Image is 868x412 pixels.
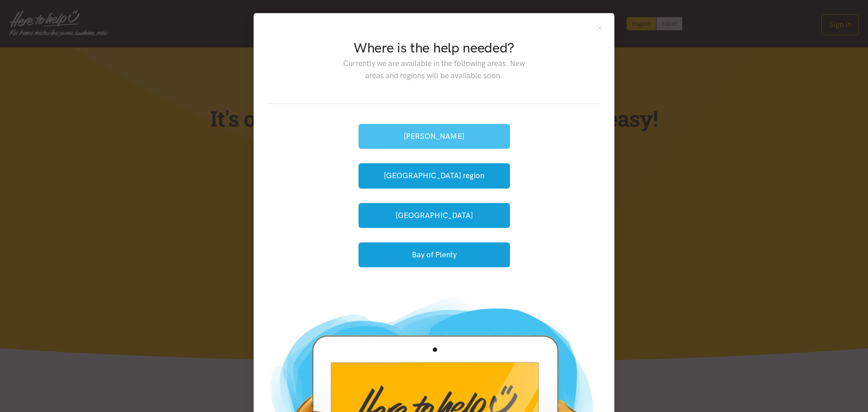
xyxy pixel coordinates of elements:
button: [GEOGRAPHIC_DATA] [359,203,510,228]
p: Currently we are available in the following areas. New areas and regions will be available soon. [336,57,532,82]
button: [PERSON_NAME] [359,124,510,149]
h2: Where is the help needed? [336,38,532,57]
button: [GEOGRAPHIC_DATA] region [359,163,510,188]
button: Close [596,24,604,32]
button: Bay of Plenty [359,242,510,267]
